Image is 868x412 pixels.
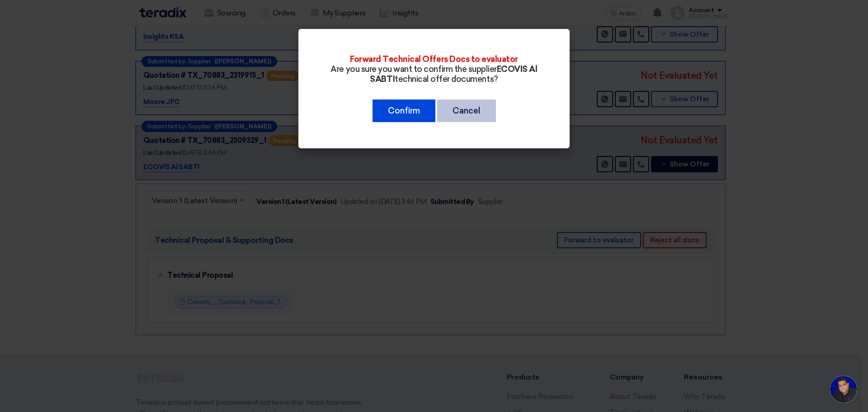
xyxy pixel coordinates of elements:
[830,376,857,403] a: Open chat
[330,64,496,74] font: Are you sure you want to confirm the supplier
[373,99,435,122] button: Confirm
[453,106,481,116] font: Cancel
[370,64,537,84] font: ECOVIS Al SABTI
[395,74,498,84] font: technical offer documents?
[437,99,496,122] button: Cancel
[350,54,518,64] font: Forward Technical Offers Docs to evaluator
[388,106,420,116] font: Confirm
